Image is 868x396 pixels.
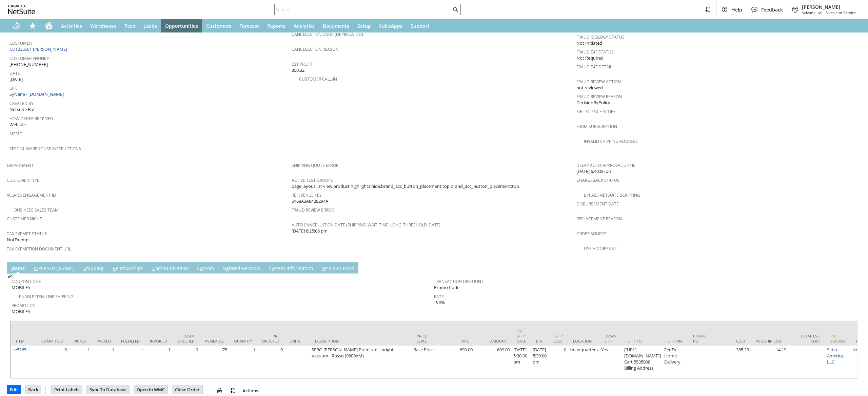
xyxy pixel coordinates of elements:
a: Date [9,70,20,76]
td: [DATE] 5:30:00 pm [531,346,548,378]
input: Print Labels [52,385,82,394]
span: B [34,265,37,271]
div: Units [290,338,305,344]
span: NotExempt [7,237,30,243]
div: Fulfilled [121,338,140,344]
img: Checked [7,273,13,279]
td: 0 [548,346,568,378]
a: Velaro Engagement ID [7,192,56,198]
span: C [152,265,155,271]
a: Bypass NetSuite Scripting [584,192,640,198]
a: Rate [434,294,444,300]
span: 350.32 [292,67,304,73]
span: e [226,265,229,271]
a: Tax Exemption Document URL [7,246,71,252]
span: - [823,10,824,15]
a: Auto Cancellation Date (shipping_wait_time_long_threshold_date) [292,222,440,228]
a: Documents [319,19,353,32]
span: P [322,265,325,271]
img: print.svg [215,387,223,395]
a: B[PERSON_NAME] [32,265,76,272]
span: SuiteApps [379,23,402,29]
span: MOBILE5 [12,284,30,291]
a: How Order Received [9,116,53,122]
span: SY68A3A842E294A [292,198,328,204]
a: Support [407,19,434,32]
span: Opportunities [165,23,198,29]
span: [PERSON_NAME] [802,4,856,10]
td: 0 [257,346,284,378]
span: Not Initiated [576,40,602,46]
a: Pick Run Picks [320,265,356,272]
a: Fraud E4F Status [576,49,614,55]
svg: Home [45,22,53,30]
a: Related Records [221,265,262,272]
a: Relationships [111,265,145,272]
span: -5.0% [434,300,445,306]
a: Tech [120,19,139,32]
a: Customers [202,19,235,32]
a: Sylvane - [DOMAIN_NAME] [9,91,65,97]
div: Back Ordered [177,333,195,344]
a: Unrolled view on [849,264,857,272]
a: Customer Type [7,177,39,183]
div: PO Vendor [830,333,846,344]
a: Fraud Review Action [576,79,621,85]
td: 1 [116,346,145,378]
a: From Subscription [576,124,617,129]
a: Activities [57,19,86,32]
div: Ship Via [668,338,683,344]
td: 699.00 [437,346,474,378]
span: Leads [143,23,157,29]
a: Home [41,19,57,32]
a: Fraud Review Error [292,207,334,213]
a: CU1235581 [PERSON_NAME] [9,46,69,52]
td: FedEx Home Delivery [663,346,688,378]
td: 1 [92,346,116,378]
div: Ship Cost [553,333,563,344]
span: Warehouse [90,23,116,29]
span: S [83,265,86,271]
td: 14.19 [751,346,788,378]
a: Custom [195,265,216,272]
div: Down. Ship [605,333,617,344]
div: Create PO [693,333,708,344]
div: Packed [97,338,111,344]
a: System Information [267,265,315,272]
div: Avg Ship Cost [756,338,783,344]
span: page layout:list view,product highlights:hide,brand_acc_button_placement:top,brand_acc_button_pla... [292,183,519,190]
span: Support [411,23,430,29]
a: Enable Item Line Shipping [19,294,74,300]
a: Cancellation Code (deprecated) [292,31,363,37]
img: add-record.svg [229,387,237,395]
a: Warehouse [86,19,120,32]
input: Edit [7,385,21,394]
div: Cost [718,338,746,344]
div: Available [205,338,224,344]
a: Order Source [576,231,607,237]
a: Active Test Groups [292,177,333,183]
span: DecisionByPolicy [576,100,610,106]
a: Use Address V2 [584,246,617,251]
div: Item [16,338,31,344]
a: Fraud E4F Detail [576,64,612,70]
div: Shortcuts [24,19,41,32]
span: Feedback [761,6,783,13]
div: Price Level [417,333,432,344]
td: 1 [229,346,257,378]
td: 78 [200,346,229,378]
td: 1 [68,346,92,378]
div: Pre Ordered [262,333,279,344]
input: Back [25,385,41,394]
span: [DATE] 6:40:06 pm [576,168,612,175]
span: Website [9,122,26,128]
td: 0 [36,346,68,378]
div: Invoiced [150,338,167,344]
a: Customer Niche [7,216,42,222]
span: Netsuite Bot [9,106,35,113]
span: [DATE] 6:25:06 pm [292,228,328,234]
span: Activities [61,23,82,29]
a: Site [9,85,18,91]
input: Sync To Database [87,385,129,394]
div: Description [315,338,407,344]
